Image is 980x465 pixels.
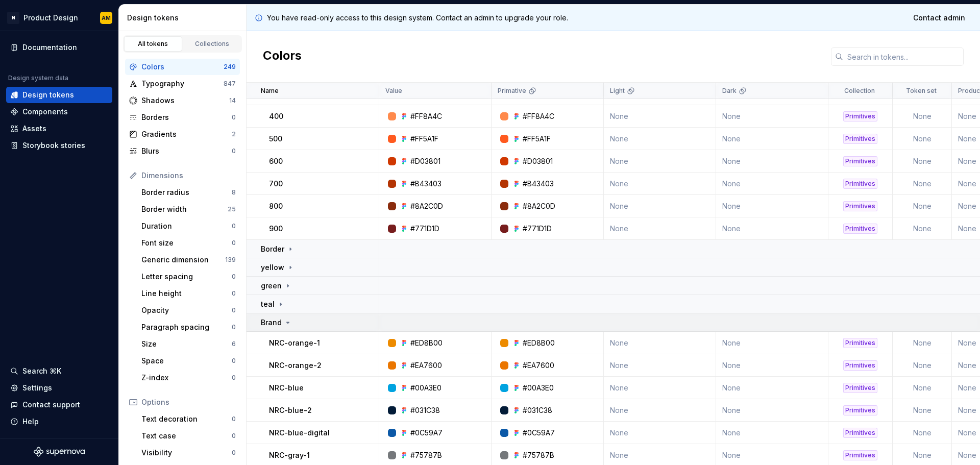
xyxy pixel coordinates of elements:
[604,195,716,217] td: None
[261,299,275,309] p: teal
[22,366,61,376] div: Search ⌘K
[137,428,240,444] a: Text case0
[232,449,236,457] div: 0
[843,360,877,371] div: Primitives
[523,224,552,234] div: #771D1D
[523,450,554,460] div: #75787B
[22,383,52,393] div: Settings
[843,224,877,234] div: Primitives
[385,87,402,95] p: Value
[125,76,240,92] a: Typography847
[141,204,228,214] div: Border width
[141,431,232,441] div: Text case
[267,13,568,23] p: You have read-only access to this design system. Contact an admin to upgrade your role.
[34,447,85,457] svg: Supernova Logo
[141,255,225,265] div: Generic dimension
[141,221,232,231] div: Duration
[102,14,111,22] div: AM
[232,113,236,121] div: 0
[137,285,240,302] a: Line height0
[127,13,242,23] div: Design tokens
[269,179,283,189] p: 700
[843,428,877,438] div: Primitives
[22,140,85,151] div: Storybook stories
[261,87,279,95] p: Name
[716,150,828,173] td: None
[2,7,116,29] button: NProduct DesignAM
[604,217,716,240] td: None
[232,130,236,138] div: 2
[6,104,112,120] a: Components
[225,256,236,264] div: 139
[269,428,330,438] p: NRC-blue-digital
[22,417,39,427] div: Help
[893,150,952,173] td: None
[893,354,952,377] td: None
[523,428,555,438] div: #0C59A7
[410,156,440,166] div: #D03801
[893,195,952,217] td: None
[269,224,283,234] p: 900
[224,63,236,71] div: 249
[141,397,236,407] div: Options
[137,445,240,461] a: Visibility0
[22,400,80,410] div: Contact support
[23,13,78,23] div: Product Design
[141,79,224,89] div: Typography
[137,353,240,369] a: Space0
[716,332,828,354] td: None
[843,338,877,348] div: Primitives
[893,399,952,422] td: None
[125,143,240,159] a: Blurs0
[125,126,240,142] a: Gradients2
[906,87,937,95] p: Token set
[410,201,443,211] div: #8A2C0D
[224,80,236,88] div: 847
[6,120,112,137] a: Assets
[125,92,240,109] a: Shadows14
[604,422,716,444] td: None
[141,112,232,123] div: Borders
[716,217,828,240] td: None
[232,273,236,281] div: 0
[232,222,236,230] div: 0
[523,134,551,144] div: #FF5A1F
[893,217,952,240] td: None
[843,405,877,415] div: Primitives
[187,40,238,48] div: Collections
[232,374,236,382] div: 0
[141,356,232,366] div: Space
[893,105,952,128] td: None
[6,380,112,396] a: Settings
[137,319,240,335] a: Paragraph spacing0
[8,74,68,82] div: Design system data
[232,289,236,298] div: 0
[232,239,236,247] div: 0
[141,272,232,282] div: Letter spacing
[716,128,828,150] td: None
[523,179,554,189] div: #B43403
[125,59,240,75] a: Colors249
[716,399,828,422] td: None
[716,377,828,399] td: None
[913,13,965,23] span: Contact admin
[604,128,716,150] td: None
[22,90,74,100] div: Design tokens
[137,411,240,427] a: Text decoration0
[410,111,442,121] div: #FF8A4C
[410,450,442,460] div: #75787B
[906,9,972,27] a: Contact admin
[228,205,236,213] div: 25
[893,173,952,195] td: None
[523,383,554,393] div: #00A3E0
[843,156,877,166] div: Primitives
[141,322,232,332] div: Paragraph spacing
[125,109,240,126] a: Borders0
[232,357,236,365] div: 0
[843,201,877,211] div: Primitives
[261,262,284,273] p: yellow
[269,111,283,121] p: 400
[269,383,304,393] p: NRC-blue
[893,332,952,354] td: None
[269,338,320,348] p: NRC-orange-1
